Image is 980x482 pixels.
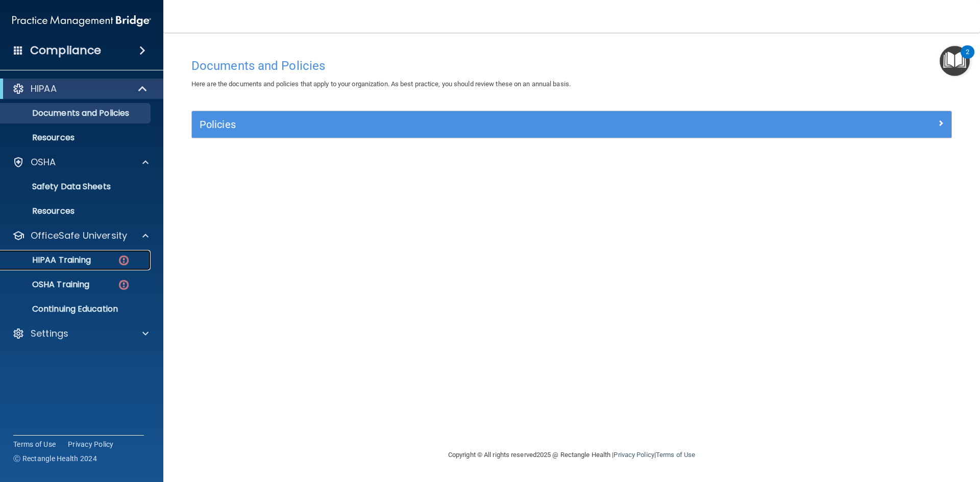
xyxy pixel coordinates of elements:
[117,254,130,267] img: danger-circle.6113f641.png
[7,255,91,265] p: HIPAA Training
[7,304,146,314] p: Continuing Education
[12,230,149,242] a: OfficeSafe University
[7,182,146,192] p: Safety Data Sheets
[12,327,149,340] a: Settings
[940,46,970,76] button: Open Resource Center, 2 new notifications
[13,453,97,464] span: Ⓒ Rectangle Health 2024
[200,116,944,133] a: Policies
[12,83,148,95] a: HIPAA
[117,278,130,291] img: danger-circle.6113f641.png
[385,439,758,471] div: Copyright © All rights reserved 2025 @ Rectangle Health | |
[191,80,571,88] span: Here are the documents and policies that apply to your organization. As best practice, you should...
[191,59,952,72] h4: Documents and Policies
[7,133,146,143] p: Resources
[7,280,89,290] p: OSHA Training
[12,11,151,31] img: PMB logo
[13,439,56,449] a: Terms of Use
[7,108,146,118] p: Documents and Policies
[803,410,968,450] iframe: Drift Widget Chat Controller
[7,206,146,216] p: Resources
[31,327,68,340] p: Settings
[31,83,57,95] p: HIPAA
[31,230,127,242] p: OfficeSafe University
[614,451,654,459] a: Privacy Policy
[200,119,754,130] h5: Policies
[68,439,114,449] a: Privacy Policy
[12,156,149,168] a: OSHA
[656,451,695,459] a: Terms of Use
[966,52,969,65] div: 2
[31,156,56,168] p: OSHA
[30,43,101,58] h4: Compliance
